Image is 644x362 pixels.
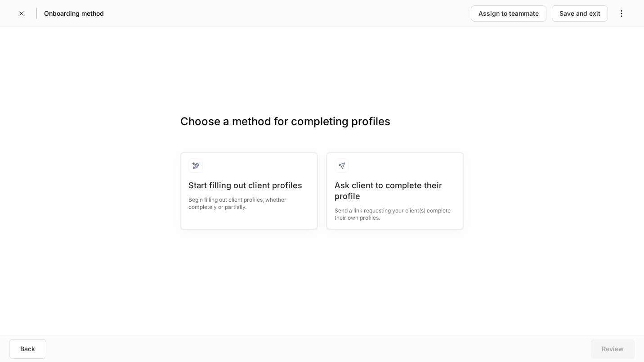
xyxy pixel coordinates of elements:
div: Review [602,344,624,353]
button: Review [590,339,635,359]
div: Ask client to complete their profile [335,180,456,202]
button: Assign to teammate [471,5,546,22]
div: Begin filling out client profiles, whether completely or partially. [188,191,309,211]
div: Send a link requesting your client(s) complete their own profiles. [335,202,456,222]
div: Assign to teammate [479,9,539,18]
h3: Choose a method for completing profiles [180,114,464,143]
div: Start filling out client profiles [188,180,309,191]
div: Save and exit [559,9,600,18]
button: Back [9,339,46,359]
h5: Onboarding method [44,9,104,18]
button: Save and exit [552,5,608,22]
div: Back [20,344,35,353]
